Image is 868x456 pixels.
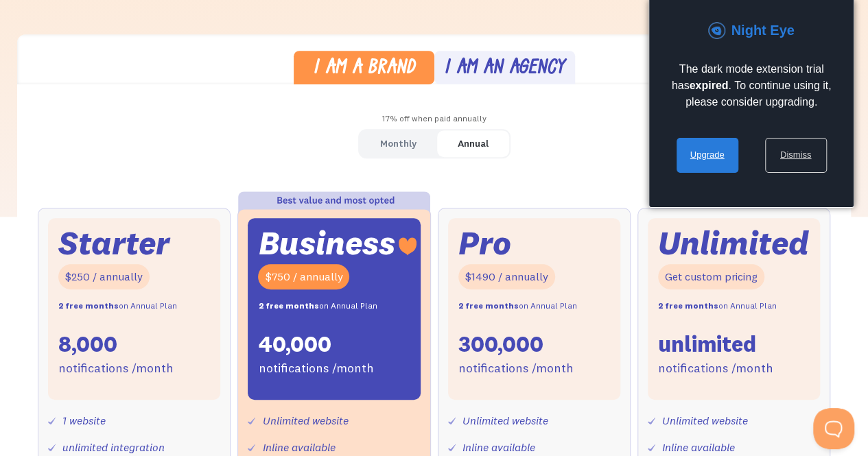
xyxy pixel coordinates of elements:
div: Unlimited website [662,411,748,431]
div: Unlimited website [262,411,348,431]
div: $250 / annually [58,264,150,289]
div: 1 website [62,411,106,431]
a: Dismiss [765,138,827,173]
div: I am a brand [313,59,415,79]
b: expired [689,80,728,91]
strong: 2 free months [258,300,318,311]
div: Unlimited website [462,411,548,431]
div: notifications /month [658,359,773,379]
div: $750 / annually [258,264,349,289]
div: unlimited [658,330,756,359]
div: Business [258,228,395,258]
div: on Annual Plan [58,296,177,316]
div: 40,000 [258,330,331,359]
div: $1490 / annually [458,264,555,289]
a: Upgrade [677,138,738,173]
div: The dark mode extension trial has . To continue using it, please consider upgrading. [672,61,832,110]
div: 8,000 [58,330,117,359]
div: Get custom pricing [658,264,764,289]
div: Annual [458,134,489,154]
img: QpBOHpWU8EKOw01CVLsZ3hCGtMpMpR3Q7JvWlKe+PT9H3nZXV5jEh4mKcuDd910bCpdZndFiKKPpeH2KnHRBg+8xZck+n5slv... [708,22,725,39]
strong: 2 free months [458,300,519,311]
div: 17% off when paid annually [17,109,850,129]
div: Pro [458,228,511,258]
div: notifications /month [58,359,174,379]
div: Night Eye [731,21,794,40]
div: on Annual Plan [458,296,577,316]
div: Starter [58,228,169,258]
div: I am an agency [444,59,565,79]
div: Monthly [380,134,417,154]
div: on Annual Plan [258,296,377,316]
strong: 2 free months [658,300,718,311]
div: 300,000 [458,330,543,359]
div: on Annual Plan [658,296,777,316]
div: notifications /month [258,359,373,379]
div: Unlimited [658,228,809,258]
strong: 2 free months [58,300,119,311]
div: notifications /month [458,359,574,379]
iframe: Toggle Customer Support [813,408,854,449]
